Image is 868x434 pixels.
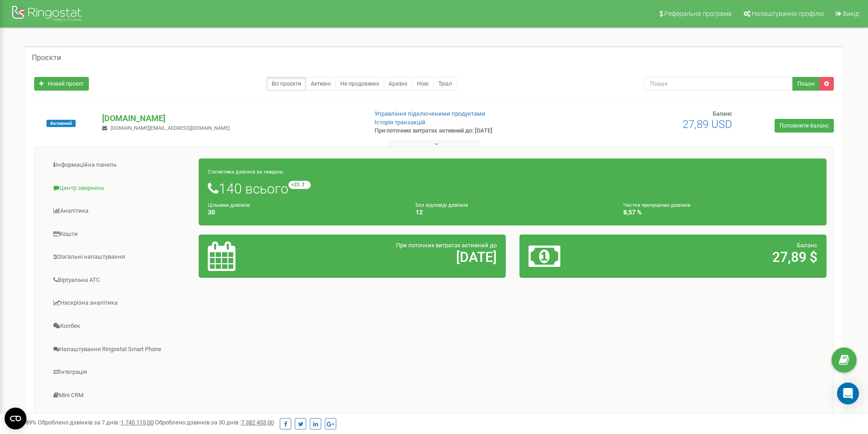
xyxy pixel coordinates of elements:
[34,77,89,91] a: Новий проєкт
[32,54,61,62] h5: Проєкти
[288,181,311,189] small: +23
[797,242,817,249] span: Баланс
[38,419,154,426] span: Оброблено дзвінків за 7 днів :
[752,10,824,17] span: Налаштування профілю
[713,110,732,117] span: Баланс
[41,315,199,337] a: Колбек
[41,177,199,199] a: Центр звернень
[41,361,199,383] a: Інтеграція
[41,384,199,407] a: Mini CRM
[41,154,199,176] a: Інформаційна панель
[111,125,230,131] span: [DOMAIN_NAME][EMAIL_ADDRESS][DOMAIN_NAME]
[208,181,817,196] h1: 140 всього
[375,127,564,135] p: При поточних витратах активний до: [DATE]
[306,77,336,91] a: Активні
[155,419,274,426] span: Оброблено дзвінків за 30 днів :
[41,407,199,429] a: [PERSON_NAME]
[308,250,497,265] h2: [DATE]
[46,120,76,127] span: Активний
[41,292,199,314] a: Наскрізна аналітика
[396,242,497,249] span: При поточних витратах активний до
[41,338,199,361] a: Налаштування Ringostat Smart Phone
[241,419,274,426] u: 7 382 453,00
[375,110,485,117] a: Управління підключеними продуктами
[837,383,859,404] div: Open Intercom Messenger
[208,169,283,175] small: Статистика дзвінків за тиждень
[102,112,360,124] p: [DOMAIN_NAME]
[623,209,817,216] h4: 8,57 %
[843,10,859,17] span: Вихід
[792,77,820,91] button: Пошук
[775,119,834,133] a: Поповнити баланс
[375,119,426,126] a: Історія транзакцій
[41,246,199,268] a: Загальні налаштування
[5,408,26,429] button: Open CMP widget
[384,77,412,91] a: Архівні
[433,77,457,91] a: Тріал
[121,419,154,426] u: 1 745 115,00
[416,202,468,208] small: Без відповіді дзвінків
[267,77,306,91] a: Всі проєкти
[623,202,690,208] small: Частка пропущених дзвінків
[664,10,732,17] span: Реферальна програма
[41,200,199,222] a: Аналiтика
[41,269,199,291] a: Віртуальна АТС
[335,77,384,91] a: Не продовжені
[644,77,793,91] input: Пошук
[683,118,732,131] span: 27,89 USD
[208,202,250,208] small: Цільових дзвінків
[412,77,434,91] a: Нові
[416,209,610,216] h4: 12
[208,209,402,216] h4: 30
[629,250,817,265] h2: 27,89 $
[41,223,199,245] a: Кошти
